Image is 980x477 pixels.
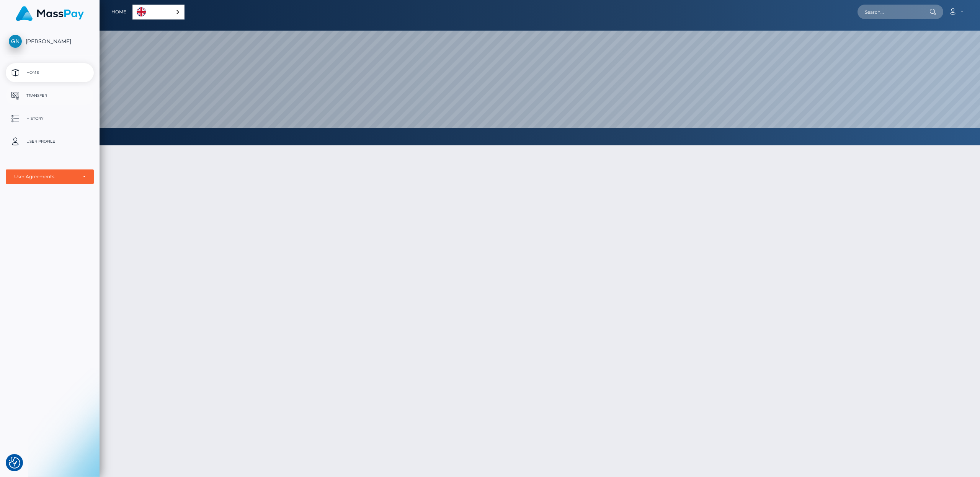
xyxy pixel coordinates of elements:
[9,136,91,147] p: User Profile
[6,38,94,45] span: [PERSON_NAME]
[133,5,184,19] a: English
[9,457,20,469] button: Consent Preferences
[16,6,84,21] img: MassPay
[9,457,20,469] img: Revisit consent button
[6,86,94,105] a: Transfer
[132,5,185,20] div: Language
[857,5,929,19] input: Search...
[6,63,94,82] a: Home
[111,4,126,20] a: Home
[132,5,185,20] aside: Language selected: English
[14,174,77,180] div: User Agreements
[6,109,94,128] a: History
[9,67,91,78] p: Home
[9,90,91,101] p: Transfer
[6,132,94,151] a: User Profile
[6,169,94,184] button: User Agreements
[9,113,91,124] p: History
